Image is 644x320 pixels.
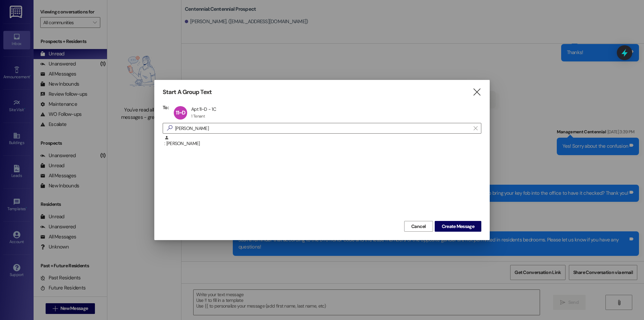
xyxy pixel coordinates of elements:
[163,104,169,110] h3: To:
[175,124,470,133] input: Search for any contact or apartment
[404,221,433,232] button: Cancel
[164,135,481,147] div: : [PERSON_NAME]
[472,89,481,96] i: 
[474,126,477,131] i: 
[163,88,212,96] h3: Start A Group Text
[164,125,175,132] i: 
[191,113,205,119] div: 1 Tenant
[176,109,185,116] span: 11~D
[435,221,481,232] button: Create Message
[442,223,474,230] span: Create Message
[411,223,426,230] span: Cancel
[191,106,216,112] div: Apt 11~D - 1C
[470,123,481,133] button: Clear text
[163,135,481,152] div: : [PERSON_NAME]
